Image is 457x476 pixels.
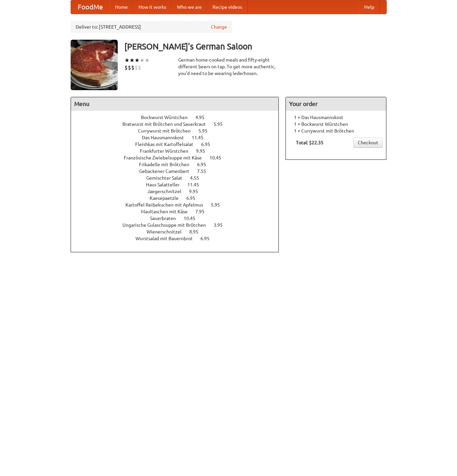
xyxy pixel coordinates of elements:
h4: Menu [71,97,279,111]
a: Frankfurter Würstchen 9.95 [140,148,218,154]
span: Jaegerschnitzel [147,189,188,194]
a: Fleishkas mit Kartoffelsalat 6.95 [135,142,223,147]
a: Maultaschen mit Käse 7.95 [141,209,217,214]
span: Maultaschen mit Käse [141,209,194,214]
a: Help [359,0,380,14]
span: Französische Zwiebelsuppe mit Käse [124,155,208,160]
li: $ [135,64,138,71]
a: Wurstsalad mit Bauernbrot 6.95 [136,236,222,241]
div: German home-cooked meals and fifty-eight different beers on tap. To get more authentic, you'd nee... [178,57,279,77]
span: 10.45 [184,216,202,221]
div: Deliver to: [STREET_ADDRESS] [71,21,232,33]
span: 6.95 [200,236,216,241]
span: Haus Salatteller [146,182,186,187]
a: Bratwurst mit Brötchen und Sauerkraut 5.95 [122,121,235,127]
a: Wienerschnitzel 8.95 [147,229,211,234]
li: 1 × Das Hausmannskost [289,114,383,121]
a: Change [211,24,227,30]
a: How it works [133,0,172,14]
a: Französische Zwiebelsuppe mit Käse 10.45 [124,155,234,160]
a: Recipe videos [207,0,247,14]
span: Gebackener Camenbert [139,169,196,174]
li: ★ [129,57,135,64]
li: ★ [140,57,145,64]
span: Frikadelle mit Brötchen [139,162,196,167]
span: 4.55 [190,175,206,181]
span: 7.95 [195,209,211,214]
a: Kartoffel Reibekuchen mit Apfelmus 5.95 [125,202,232,208]
span: 3.95 [214,222,229,228]
a: Ungarische Gulaschsuppe mit Brötchen 3.95 [122,222,235,228]
span: 5.95 [214,121,229,127]
span: Gemischter Salat [146,175,189,181]
li: 1 × Currywurst mit Brötchen [289,127,383,134]
span: 6.95 [197,162,213,167]
span: Ungarische Gulaschsuppe mit Brötchen [122,222,213,228]
span: 11.45 [187,182,206,187]
a: Checkout [353,138,383,148]
span: Das Hausmannskost [142,135,191,140]
a: Who we are [172,0,207,14]
a: Jaegerschnitzel 9.95 [147,189,211,194]
span: Sauerbraten [150,216,183,221]
span: Currywurst mit Brötchen [138,128,197,134]
a: Das Hausmannskost 11.45 [142,135,216,140]
a: Currywurst mit Brötchen 5.95 [138,128,220,134]
li: ★ [145,57,150,64]
a: Bockwurst Würstchen 4.95 [141,115,217,120]
a: Frikadelle mit Brötchen 6.95 [139,162,219,167]
span: 7.55 [197,169,213,174]
a: Gebackener Camenbert 7.55 [139,169,219,174]
span: 11.45 [192,135,210,140]
span: 9.95 [189,189,205,194]
span: 8.95 [189,229,205,234]
img: angular.jpg [71,40,118,90]
li: 1 × Bockwurst Würstchen [289,121,383,127]
span: 6.95 [186,195,202,201]
h3: [PERSON_NAME]'s German Saloon [124,40,387,53]
li: $ [128,64,131,71]
span: 6.95 [201,142,217,147]
a: Sauerbraten 10.45 [150,216,208,221]
a: Kaesepaetzle 6.95 [150,195,208,201]
span: 9.95 [196,148,212,154]
li: $ [138,64,141,71]
li: ★ [124,57,129,64]
b: Total: $22.35 [296,140,323,145]
span: Bockwurst Würstchen [141,115,194,120]
span: 5.95 [211,202,227,208]
a: Haus Salatteller 11.45 [146,182,212,187]
span: Fleishkas mit Kartoffelsalat [135,142,200,147]
a: FoodMe [71,0,110,14]
span: Kartoffel Reibekuchen mit Apfelmus [125,202,210,208]
li: $ [124,64,128,71]
a: Gemischter Salat 4.55 [146,175,212,181]
span: Bratwurst mit Brötchen und Sauerkraut [122,121,213,127]
span: 4.95 [195,115,211,120]
span: Wienerschnitzel [147,229,188,234]
span: 10.45 [210,155,228,160]
a: Home [110,0,133,14]
span: Kaesepaetzle [150,195,185,201]
span: Wurstsalad mit Bauernbrot [136,236,199,241]
span: Frankfurter Würstchen [140,148,195,154]
h4: Your order [286,97,386,111]
span: 5.95 [198,128,214,134]
li: $ [131,64,135,71]
li: ★ [135,57,140,64]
